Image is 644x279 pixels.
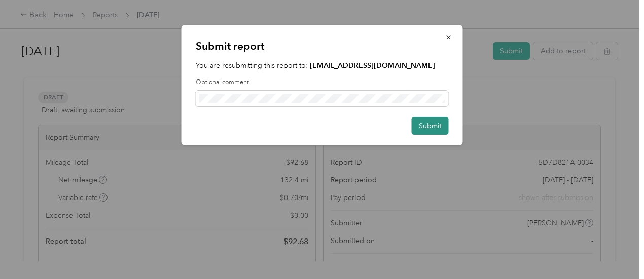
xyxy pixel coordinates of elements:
button: Submit [412,117,449,135]
p: You are resubmitting this report to: [196,60,449,71]
strong: [EMAIL_ADDRESS][DOMAIN_NAME] [310,61,435,70]
iframe: Everlance-gr Chat Button Frame [587,222,644,279]
label: Optional comment [196,78,449,87]
p: Submit report [196,39,449,53]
